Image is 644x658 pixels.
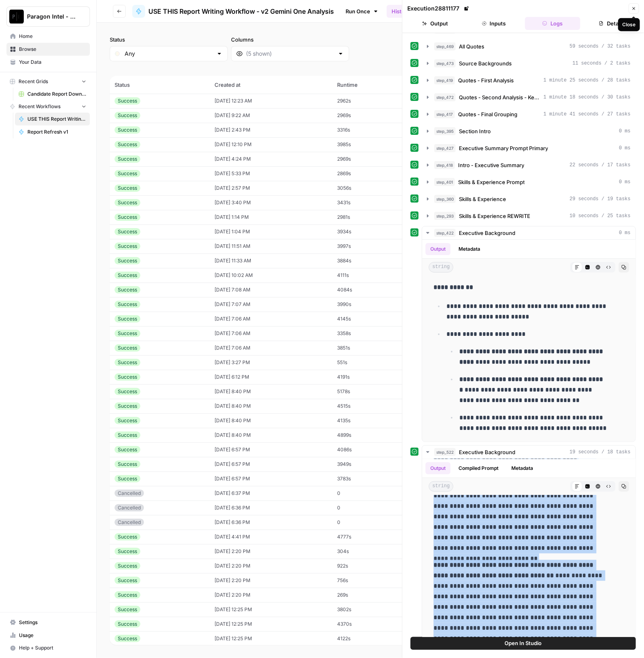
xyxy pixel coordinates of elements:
td: 0 [332,486,410,501]
div: Cancelled [115,490,144,497]
div: Success [115,373,140,381]
div: Cancelled [115,519,144,526]
button: Inputs [466,17,522,30]
button: Recent Workflows [6,101,90,113]
td: [DATE] 12:25 PM [210,602,332,617]
span: USE THIS Report Writing Workflow - v2 Gemini One Analysis [148,6,334,16]
span: Quotes - Second Analysis - Key Themes [459,93,540,101]
td: [DATE] 7:06 AM [210,341,332,355]
span: 1 minute 25 seconds / 28 tasks [544,77,631,84]
input: Any [125,50,213,58]
span: step_473 [434,59,456,67]
div: Success [115,214,140,221]
div: Success [115,475,140,482]
span: 0 ms [619,128,631,135]
a: USE THIS Report Writing Workflow - v2 Gemini One Analysis [15,113,90,126]
img: Paragon Intel - Bill / Ty / Colby R&D Logo [9,9,24,24]
td: [DATE] 8:40 PM [210,399,332,413]
button: 1 minute 25 seconds / 28 tasks [422,74,636,87]
button: Output [425,243,450,255]
th: Runtime [332,76,410,94]
span: 11 seconds / 2 tasks [573,60,631,67]
td: 0 [332,501,410,515]
td: 3997s [332,239,410,254]
span: Paragon Intel - Bill / Ty / [PERSON_NAME] R&D [27,13,76,21]
span: Settings [19,619,86,626]
div: 0 ms [422,240,636,442]
div: Success [115,286,140,293]
td: 4086s [332,442,410,457]
div: Success [115,562,140,570]
td: [DATE] 9:22 AM [210,108,332,123]
span: 22 seconds / 17 tasks [570,161,631,169]
td: [DATE] 11:51 AM [210,239,332,254]
button: 59 seconds / 32 tasks [422,40,636,53]
td: 3990s [332,297,410,312]
td: [DATE] 8:40 PM [210,428,332,442]
td: [DATE] 10:02 AM [210,268,332,283]
div: Cancelled [115,504,144,511]
td: [DATE] 4:41 PM [210,530,332,544]
td: [DATE] 12:25 PM [210,617,332,631]
div: Success [115,272,140,279]
div: Success [115,359,140,366]
td: 551s [332,355,410,370]
td: [DATE] 2:20 PM [210,573,332,588]
span: Quotes - First Analysis [458,76,514,84]
span: Recent Grids [19,78,48,85]
td: 3316s [332,123,410,137]
td: 4191s [332,370,410,384]
button: Compiled Prompt [454,462,503,474]
button: 0 ms [422,176,636,189]
td: [DATE] 6:36 PM [210,501,332,515]
td: 4515s [332,399,410,413]
span: step_395 [434,127,456,135]
div: Success [115,126,140,134]
td: 4370s [332,617,410,631]
button: 22 seconds / 17 tasks [422,159,636,172]
span: string [429,481,453,492]
div: Success [115,591,140,599]
span: Quotes - Final Grouping [458,110,517,118]
button: Metadata [454,243,485,255]
span: Skills & Experience Prompt [458,178,525,186]
span: Executive Summary Prompt Primary [459,144,548,152]
button: Open In Studio [411,637,636,650]
button: 1 minute 18 seconds / 30 tasks [422,91,636,104]
span: 10 seconds / 25 tasks [570,212,631,220]
button: Details [584,17,639,30]
span: Executive Background [459,229,515,237]
td: 4899s [332,428,410,442]
button: Output [425,462,450,474]
span: Usage [19,632,86,639]
div: Success [115,446,140,453]
td: [DATE] 12:25 PM [210,631,332,646]
button: 0 ms [422,125,636,138]
span: 59 seconds / 32 tasks [570,43,631,50]
div: Success [115,141,140,148]
div: Success [115,199,140,206]
span: step_427 [434,144,456,152]
button: 1 minute 41 seconds / 27 tasks [422,108,636,121]
span: Skills & Experience [459,195,506,203]
button: 0 ms [422,226,636,239]
span: Browse [19,46,86,53]
div: Success [115,577,140,584]
td: 3783s [332,471,410,486]
div: Execution 28811177 [407,4,471,13]
td: [DATE] 8:40 PM [210,413,332,428]
span: 1 minute 18 seconds / 30 tasks [544,94,631,101]
div: Success [115,184,140,192]
a: USE THIS Report Writing Workflow - v2 Gemini One Analysis [132,5,334,18]
td: [DATE] 7:08 AM [210,283,332,297]
td: 2962s [332,94,410,108]
td: 922s [332,559,410,573]
div: Success [115,97,140,105]
a: History [387,5,415,18]
td: 3358s [332,326,410,341]
td: 4145s [332,312,410,326]
div: Success [115,417,140,424]
span: Home [19,33,86,40]
td: 3934s [332,224,410,239]
div: Success [115,170,140,177]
